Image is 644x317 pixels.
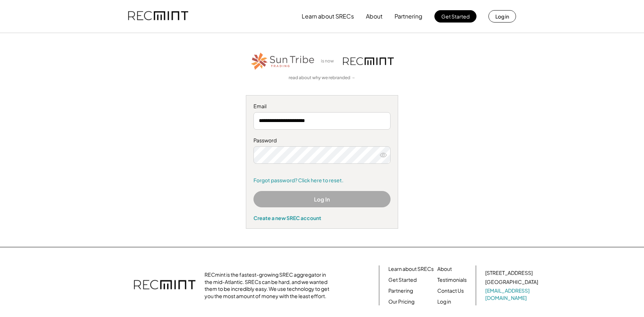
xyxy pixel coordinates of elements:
[205,271,333,300] div: RECmint is the fastest-growing SREC aggregator in the mid-Atlantic. SRECs can be hard, and we wan...
[253,191,391,207] button: Log In
[343,57,394,65] img: recmint-logotype%403x.png
[388,287,413,294] a: Partnering
[434,10,476,23] button: Get Started
[388,276,417,284] a: Get Started
[437,298,451,305] a: Log in
[128,4,188,29] img: recmint-logotype%403x.png
[485,287,540,301] a: [EMAIL_ADDRESS][DOMAIN_NAME]
[250,51,315,71] img: STT_Horizontal_Logo%2B-%2BColor.png
[437,265,452,273] a: About
[289,75,355,81] a: read about why we rebranded →
[485,279,538,286] div: [GEOGRAPHIC_DATA]
[485,269,533,277] div: [STREET_ADDRESS]
[388,265,434,273] a: Learn about SRECs
[395,9,422,24] button: Partnering
[366,9,383,24] button: About
[253,137,391,144] div: Password
[437,276,467,284] a: Testimonials
[319,58,339,64] div: is now
[253,177,391,184] a: Forgot password? Click here to reset.
[253,215,391,221] div: Create a new SREC account
[134,273,195,298] img: recmint-logotype%403x.png
[388,298,414,305] a: Our Pricing
[253,103,391,110] div: Email
[437,287,464,294] a: Contact Us
[488,10,516,23] button: Log in
[302,9,354,24] button: Learn about SRECs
